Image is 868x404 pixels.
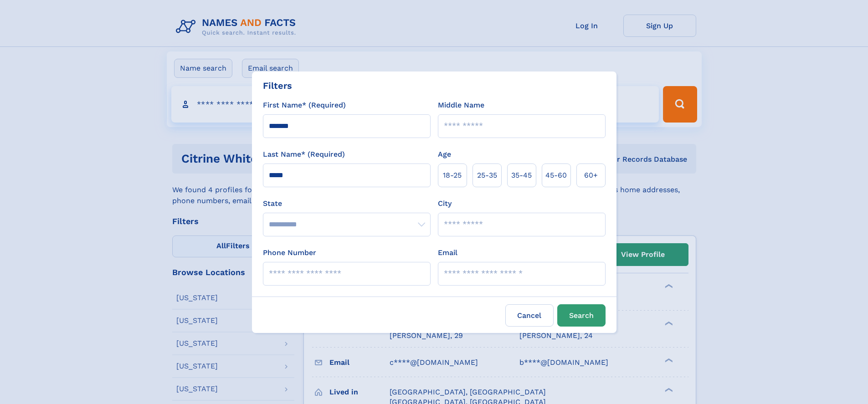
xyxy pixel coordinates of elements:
[545,170,567,181] span: 45‑60
[438,149,451,160] label: Age
[557,304,606,327] button: Search
[477,170,497,181] span: 25‑35
[443,170,462,181] span: 18‑25
[584,170,598,181] span: 60+
[438,198,452,209] label: City
[263,100,346,111] label: First Name* (Required)
[505,304,554,327] label: Cancel
[263,198,431,209] label: State
[438,247,457,258] label: Email
[438,100,484,111] label: Middle Name
[263,79,292,92] div: Filters
[511,170,532,181] span: 35‑45
[263,247,316,258] label: Phone Number
[263,149,345,160] label: Last Name* (Required)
